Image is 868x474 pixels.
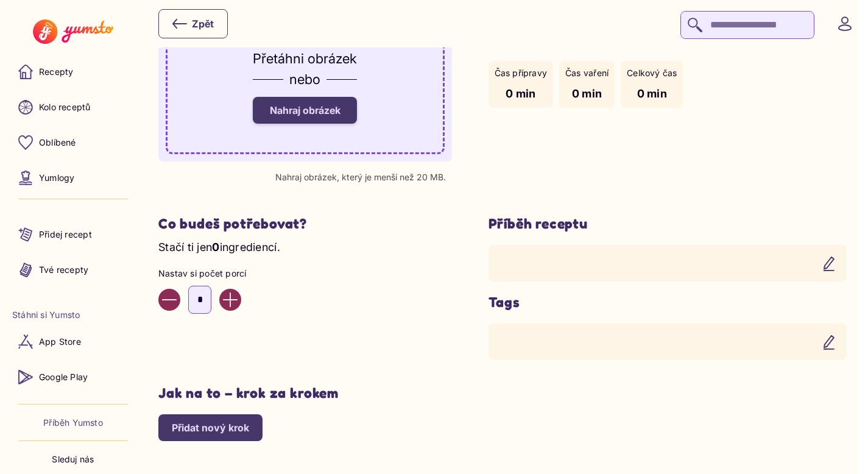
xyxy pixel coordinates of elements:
a: Příběh Yumsto [43,417,103,429]
p: Přetáhni obrázek [253,48,357,69]
button: Decrease value [158,289,180,311]
a: Tvé recepty [12,255,134,285]
div: Přidat nový krok [172,421,249,434]
p: nebo [289,69,320,90]
p: Čas přípravy [495,67,548,79]
span: 0 min [637,87,667,100]
p: Oblíbené [39,136,76,149]
p: Čas vaření [565,67,609,79]
h3: Jak na to – krok za krokem [158,384,847,402]
p: Recepty [39,66,73,78]
span: 0 [212,241,219,253]
h2: Co budeš potřebovat? [158,215,452,233]
p: Nahraj obrázek, který je menší než 20 MB. [275,172,446,182]
p: Kolo receptů [39,101,91,113]
span: 0 min [572,87,602,100]
p: Tvé recepty [39,264,88,276]
div: Zpět [172,16,214,31]
a: Yumlogy [12,163,134,193]
a: Recepty [12,57,134,87]
p: Yumlogy [39,172,74,184]
p: Stačí ti jen ingrediencí. [158,239,452,255]
a: Oblíbené [12,128,134,157]
li: Stáhni si Yumsto [12,309,134,321]
a: Přidej recept [12,220,134,249]
p: Celkový čas [627,67,677,79]
h5: Tags [489,294,847,311]
h3: Příběh receptu [489,215,847,233]
span: 0 min [506,87,535,100]
p: Google Play [39,371,88,383]
p: Přidej recept [39,228,92,241]
p: App Store [39,336,81,348]
a: Kolo receptů [12,93,134,122]
span: Nahraj obrázek [270,104,340,116]
input: Enter number [188,286,211,314]
button: Přidat nový krok [158,414,263,441]
p: Nastav si počet porcí [158,267,452,280]
p: Sleduj nás [52,453,94,465]
a: App Store [12,327,134,356]
img: Yumsto logo [33,19,113,44]
a: Google Play [12,363,134,392]
button: Zpět [158,9,228,38]
button: Increase value [219,289,241,311]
